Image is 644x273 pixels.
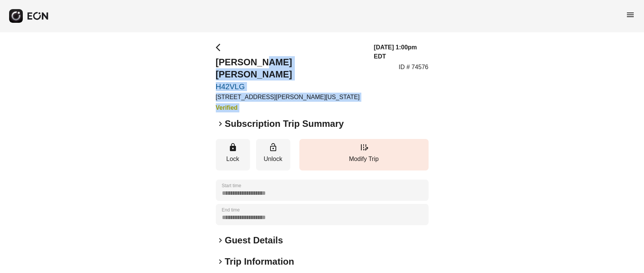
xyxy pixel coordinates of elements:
[303,155,425,164] p: Modify Trip
[216,257,225,266] span: keyboard_arrow_right
[225,118,344,130] h2: Subscription Trip Summary
[225,256,294,268] h2: Trip Information
[260,155,286,164] p: Unlock
[216,93,365,102] p: [STREET_ADDRESS][PERSON_NAME][US_STATE]
[225,234,283,246] h2: Guest Details
[216,43,225,52] span: arrow_back_ios
[359,143,369,152] span: edit_road
[299,139,429,170] button: Modify Trip
[216,56,365,80] h2: [PERSON_NAME] [PERSON_NAME]
[228,143,237,152] span: lock
[269,143,278,152] span: lock_open
[216,236,225,245] span: keyboard_arrow_right
[216,139,250,170] button: Lock
[374,43,429,61] h3: [DATE] 1:00pm EDT
[220,155,246,164] p: Lock
[399,63,428,72] p: ID # 74576
[626,10,635,19] span: menu
[256,139,290,170] button: Unlock
[216,119,225,128] span: keyboard_arrow_right
[216,103,365,112] h3: Verified
[216,82,365,91] a: H42VLG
